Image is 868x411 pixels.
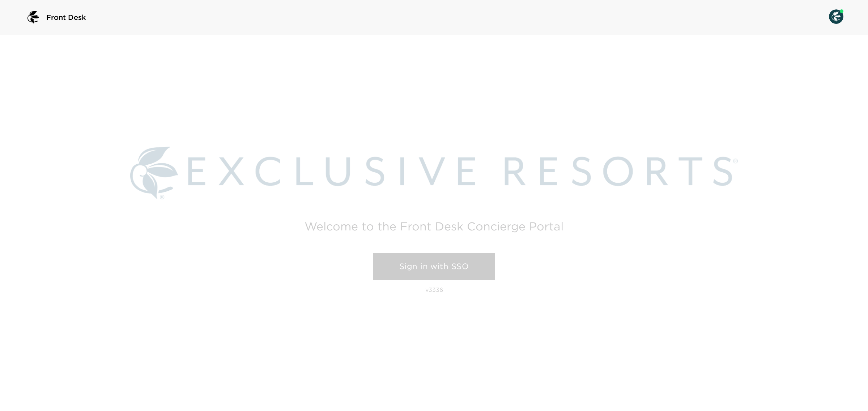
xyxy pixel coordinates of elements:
a: Sign in with SSO [373,253,495,280]
img: User [829,9,843,24]
h2: Welcome to the Front Desk Concierge Portal [305,221,563,232]
p: v3336 [425,286,443,293]
img: logo [25,9,42,26]
img: Exclusive Resorts logo [130,147,738,199]
span: Front Desk [46,12,86,22]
